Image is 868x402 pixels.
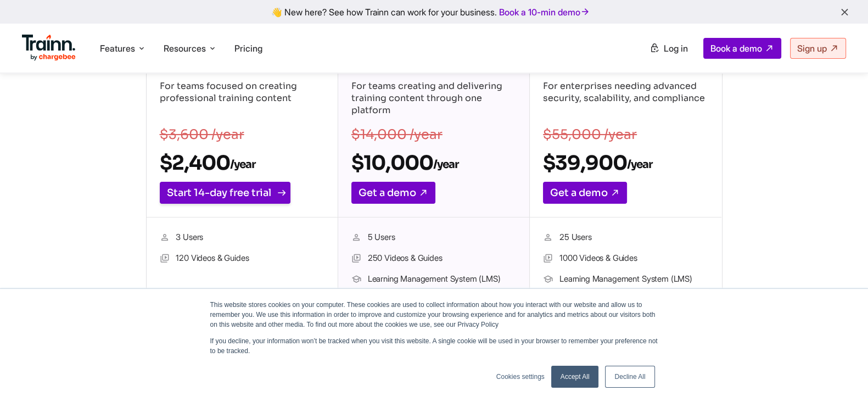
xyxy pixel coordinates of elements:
h2: $2,400 [160,150,324,175]
a: Pricing [234,43,262,54]
a: Decline All [605,366,654,388]
a: Get a demo [351,182,435,204]
h2: $10,000 [351,150,516,175]
a: Start 14-day free trial [160,182,290,204]
span: Learning Management System (LMS) with 250 [PERSON_NAME] [559,272,708,299]
li: 25 Users [543,231,708,245]
h2: $39,900 [543,150,708,175]
span: Book a demo [710,43,762,54]
sub: /year [433,158,458,171]
li: 5 Users [351,231,516,245]
s: $3,600 /year [160,126,244,143]
p: For teams creating and delivering training content through one platform [351,80,516,119]
span: Sign up [797,43,827,54]
a: Book a 10-min demo [497,4,592,20]
a: Log in [643,38,695,58]
s: $14,000 /year [351,126,443,143]
a: Cookies settings [496,372,545,382]
p: This website stores cookies on your computer. These cookies are used to collect information about... [210,300,658,330]
sub: /year [230,158,255,171]
p: For enterprises needing advanced security, scalability, and compliance [543,80,708,119]
div: 👋 New here? See how Trainn can work for your business. [7,7,861,17]
span: Resources [164,42,206,54]
span: Features [100,42,135,54]
p: If you decline, your information won’t be tracked when you visit this website. A single cookie wi... [210,336,658,356]
a: Accept All [551,366,599,388]
li: 1000 Videos & Guides [543,252,708,266]
img: Trainn Logo [22,35,76,61]
span: Log in [664,43,688,54]
li: 120 Videos & Guides [160,252,324,266]
a: Sign up [790,38,846,59]
p: For teams focused on creating professional training content [160,80,324,119]
li: 3 Users [160,231,324,245]
a: Book a demo [703,38,781,59]
li: 250 Videos & Guides [351,252,516,266]
a: Get a demo [543,182,627,204]
s: $55,000 /year [543,126,637,143]
sub: /year [627,158,652,171]
span: Learning Management System (LMS) with 100 [PERSON_NAME] [368,272,516,300]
